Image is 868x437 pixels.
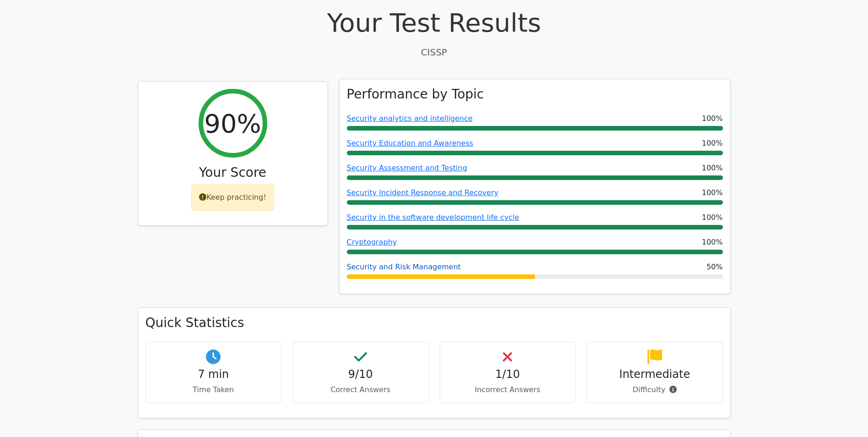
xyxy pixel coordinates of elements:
h4: 7 min [153,368,274,381]
a: Cryptography [347,238,397,246]
a: Security Education and Awareness [347,139,474,147]
a: Security Assessment and Testing [347,164,467,172]
a: Security and Risk Management [347,262,461,271]
span: 100% [702,237,723,248]
a: Security Incident Response and Recovery [347,188,499,197]
span: 100% [702,113,723,124]
h4: 1/10 [447,368,568,381]
span: 100% [702,163,723,174]
h3: Quick Statistics [146,315,723,331]
a: Security analytics and intelligence [347,114,473,123]
div: Keep practicing! [191,184,274,211]
span: 50% [706,262,723,273]
h4: 9/10 [300,368,421,381]
span: 100% [702,187,723,198]
span: 100% [702,212,723,223]
h2: 90% [204,108,261,139]
h3: Performance by Topic [347,87,484,102]
p: Incorrect Answers [447,384,568,395]
p: Time Taken [153,384,274,395]
a: Security in the software development life cycle [347,213,519,222]
p: CISSP [138,45,731,59]
h3: Your Score [146,165,320,180]
p: Difficulty [594,384,715,395]
span: 100% [702,138,723,149]
h1: Your Test Results [138,7,731,38]
p: Correct Answers [300,384,421,395]
h4: Intermediate [594,368,715,381]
